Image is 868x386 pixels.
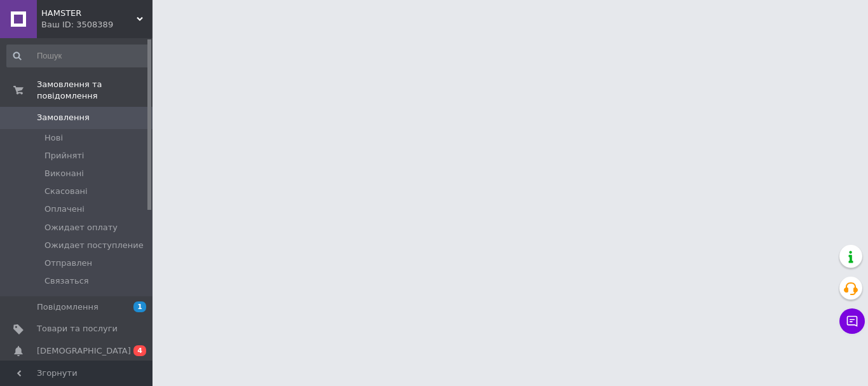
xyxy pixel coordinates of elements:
[44,240,144,251] span: Ожидает поступление
[44,203,85,215] span: Оплачені
[839,308,865,334] button: Чат з покупцем
[41,8,137,19] span: HAMSTER
[44,222,118,233] span: Ожидает оплату
[37,112,90,123] span: Замовлення
[44,258,92,269] span: Отправлен
[133,345,146,356] span: 4
[44,150,84,162] span: Прийняті
[37,345,131,357] span: [DEMOGRAPHIC_DATA]
[44,168,84,179] span: Виконані
[6,45,150,67] input: Пошук
[44,186,88,197] span: Скасовані
[37,79,153,102] span: Замовлення та повідомлення
[41,19,153,31] div: Ваш ID: 3508389
[37,301,98,313] span: Повідомлення
[37,323,118,334] span: Товари та послуги
[44,132,63,144] span: Нові
[44,275,89,287] span: Связаться
[133,301,146,312] span: 1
